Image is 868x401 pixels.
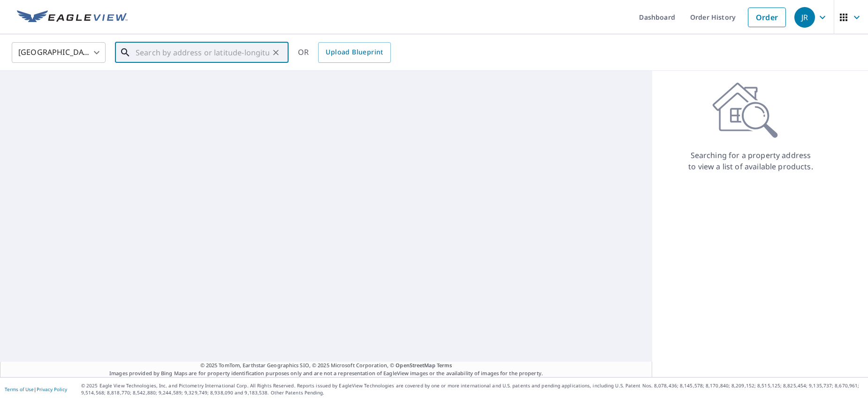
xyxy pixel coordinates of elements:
[200,362,452,370] span: © 2025 TomTom, Earthstar Geographics SIO, © 2025 Microsoft Corporation, ©
[437,362,452,369] a: Terms
[298,42,391,63] div: OR
[396,362,435,369] a: OpenStreetMap
[5,386,67,392] p: |
[136,39,269,66] input: Search by address or latitude-longitude
[318,42,390,63] a: Upload Blueprint
[5,386,34,393] a: Terms of Use
[81,382,863,396] p: © 2025 Eagle View Technologies, Inc. and Pictometry International Corp. All Rights Reserved. Repo...
[748,8,786,27] a: Order
[688,150,814,172] p: Searching for a property address to view a list of available products.
[12,39,106,66] div: [GEOGRAPHIC_DATA]
[269,46,282,59] button: Clear
[326,46,383,58] span: Upload Blueprint
[794,7,815,28] div: JR
[37,386,67,393] a: Privacy Policy
[17,10,128,24] img: EV Logo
